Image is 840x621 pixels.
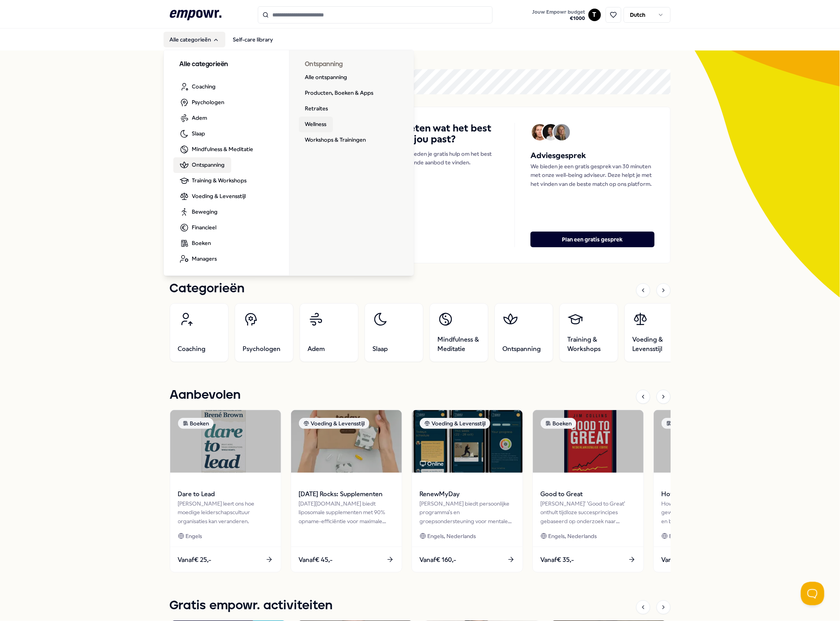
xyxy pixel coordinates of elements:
[258,6,493,23] input: Search for products, categories or subcategories
[164,50,414,276] div: Alle categorieën
[669,532,686,540] span: Engels
[365,303,423,362] a: Slaap
[192,207,218,216] span: Beweging
[192,129,205,138] span: Slaap
[173,79,222,95] a: Coaching
[243,344,281,354] span: Psychologen
[299,132,372,148] a: Workshops & Trainingen
[420,489,515,499] span: RenewMyDay
[533,410,644,473] img: package image
[192,176,247,185] span: Training & Workshops
[173,126,212,142] a: Slaap
[173,173,253,189] a: Training & Workshops
[178,344,206,354] span: Coaching
[559,303,618,362] a: Training & Workshops
[180,59,273,70] h3: Alle categorieën
[192,98,225,106] span: Psychologen
[299,117,333,132] a: Wellness
[170,385,241,405] h1: Aanbevolen
[654,410,764,473] img: package image
[532,124,548,140] img: Avatar
[554,124,570,140] img: Avatar
[541,555,574,565] span: Vanaf € 35,-
[173,142,260,157] a: Mindfulness & Meditatie
[178,489,273,499] span: Dare to Lead
[299,101,335,117] a: Retraites
[178,418,214,429] div: Boeken
[299,70,354,85] a: Alle ontspanning
[541,418,576,429] div: Boeken
[531,7,587,23] button: Jouw Empowr budget€1000
[400,123,499,145] h4: Weten wat het best bij jou past?
[420,459,444,468] div: Online
[164,32,225,47] button: Alle categorieën
[532,410,644,572] a: package imageBoekenGood to Great[PERSON_NAME]' 'Good to Great' onthult tijdloze succesprincipes g...
[291,410,402,572] a: package imageVoeding & Levensstijl[DATE] Rocks: Supplementen[DATE][DOMAIN_NAME] biedt liposomale ...
[192,254,217,263] span: Managers
[299,418,369,429] div: Voeding & Levensstijl
[532,9,585,15] span: Jouw Empowr budget
[164,32,280,47] nav: Main
[178,499,273,526] div: [PERSON_NAME] leert ons hoe moedige leiderschapscultuur organisaties kan veranderen.
[503,344,541,354] span: Ontspanning
[299,555,333,565] span: Vanaf € 45,-
[192,113,207,122] span: Adem
[531,232,654,247] button: Plan een gratis gesprek
[305,59,399,70] h3: Ontspanning
[173,236,218,251] a: Boeken
[186,532,202,540] span: Engels
[178,555,212,565] span: Vanaf € 25,-
[529,7,588,23] a: Jouw Empowr budget€1000
[235,303,293,362] a: Psychologen
[588,9,601,21] button: T
[192,160,225,169] span: Ontspanning
[308,344,325,354] span: Adem
[531,162,654,188] p: We bieden je een gratis gesprek van 30 minuten met onze well-being adviseur. Deze helpt je met he...
[173,95,231,110] a: Psychologen
[192,223,217,232] span: Financieel
[170,410,281,473] img: package image
[662,489,757,499] span: How women rise
[170,303,228,362] a: Coaching
[291,410,402,473] img: package image
[549,532,597,540] span: Engels, Nederlands
[192,145,254,153] span: Mindfulness & Meditatie
[173,251,223,267] a: Managers
[662,555,696,565] span: Vanaf € 20,-
[662,499,757,526] div: How Women Rise benoemt 12 gewoonten die succes belemmeren en biedt praktische adviezen om deze te...
[192,192,246,200] span: Voeding & Levensstijl
[227,32,280,47] a: Self-care library
[568,335,610,354] span: Training & Workshops
[170,279,245,299] h1: Categorieën
[412,410,523,473] img: package image
[495,303,553,362] a: Ontspanning
[173,110,214,126] a: Adem
[170,596,333,616] h1: Gratis empowr. activiteiten
[543,124,559,140] img: Avatar
[624,303,683,362] a: Voeding & Levensstijl
[299,85,380,101] a: Producten, Boeken & Apps
[633,335,675,354] span: Voeding & Levensstijl
[532,15,585,22] span: € 1000
[299,499,394,526] div: [DATE][DOMAIN_NAME] biedt liposomale supplementen met 90% opname-efficiëntie voor maximale gezond...
[531,149,654,162] h5: Adviesgesprek
[420,499,515,526] div: [PERSON_NAME] biedt persoonlijke programma's en groepsondersteuning voor mentale veerkracht en vi...
[192,82,216,91] span: Coaching
[300,303,358,362] a: Adem
[428,532,476,540] span: Engels, Nederlands
[662,418,697,429] div: Boeken
[173,157,231,173] a: Ontspanning
[801,582,824,605] iframe: Help Scout Beacon - Open
[541,489,636,499] span: Good to Great
[170,410,281,572] a: package imageBoekenDare to Lead[PERSON_NAME] leert ons hoe moedige leiderschapscultuur organisati...
[420,555,457,565] span: Vanaf € 160,-
[192,239,211,247] span: Boeken
[173,204,224,220] a: Beweging
[299,489,394,499] span: [DATE] Rocks: Supplementen
[412,410,523,572] a: package imageVoeding & LevensstijlOnlineRenewMyDay[PERSON_NAME] biedt persoonlijke programma's en...
[653,410,765,572] a: package imageBoekenHow women riseHow Women Rise benoemt 12 gewoonten die succes belemmeren en bie...
[173,189,252,204] a: Voeding & Levensstijl
[400,149,499,167] p: We bieden je gratis hulp om het best passende aanbod te vinden.
[430,303,488,362] a: Mindfulness & Meditatie
[541,499,636,526] div: [PERSON_NAME]' 'Good to Great' onthult tijdloze succesprincipes gebaseerd op onderzoek naar bedri...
